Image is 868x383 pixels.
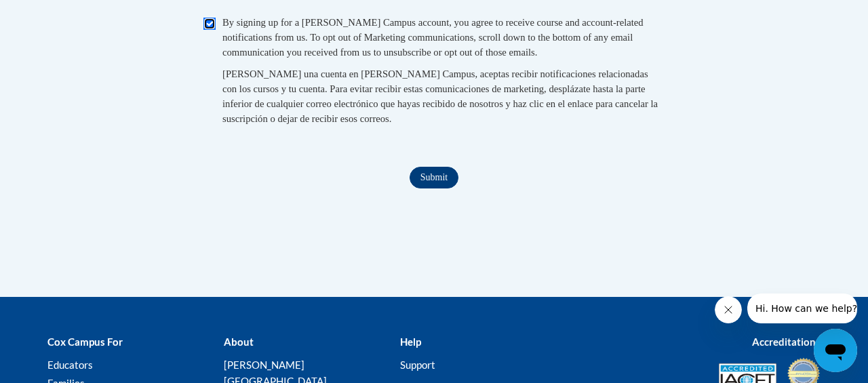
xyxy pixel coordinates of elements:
[224,336,254,348] b: About
[400,359,435,371] a: Support
[752,336,821,348] b: Accreditations
[400,336,421,348] b: Help
[747,294,857,323] iframe: Message from company
[814,329,857,372] iframe: Button to launch messaging window
[222,68,658,124] span: [PERSON_NAME] una cuenta en [PERSON_NAME] Campus, aceptas recibir notificaciones relacionadas con...
[222,17,644,58] span: By signing up for a [PERSON_NAME] Campus account, you agree to receive course and account-related...
[410,167,458,188] input: Submit
[47,359,93,371] a: Educators
[715,296,742,323] iframe: Close message
[47,336,123,348] b: Cox Campus For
